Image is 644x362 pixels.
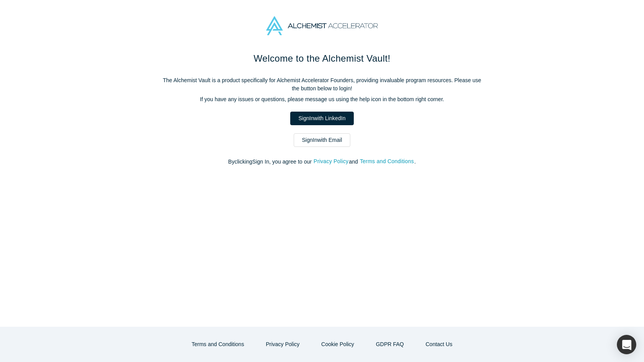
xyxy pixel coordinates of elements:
button: Privacy Policy [258,338,308,351]
a: Contact Us [417,338,460,351]
img: Alchemist Accelerator Logo [266,16,378,35]
button: Terms and Conditions [360,157,415,166]
button: Terms and Conditions [184,338,252,351]
p: By clicking Sign In , you agree to our and . [159,158,485,166]
p: The Alchemist Vault is a product specifically for Alchemist Accelerator Founders, providing inval... [159,76,485,93]
a: SignInwith LinkedIn [290,112,353,125]
button: Privacy Policy [313,157,349,166]
button: Cookie Policy [313,338,362,351]
h1: Welcome to the Alchemist Vault! [159,52,485,66]
p: If you have any issues or questions, please message us using the help icon in the bottom right co... [159,95,485,103]
a: GDPR FAQ [368,338,412,351]
a: SignInwith Email [294,133,350,147]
